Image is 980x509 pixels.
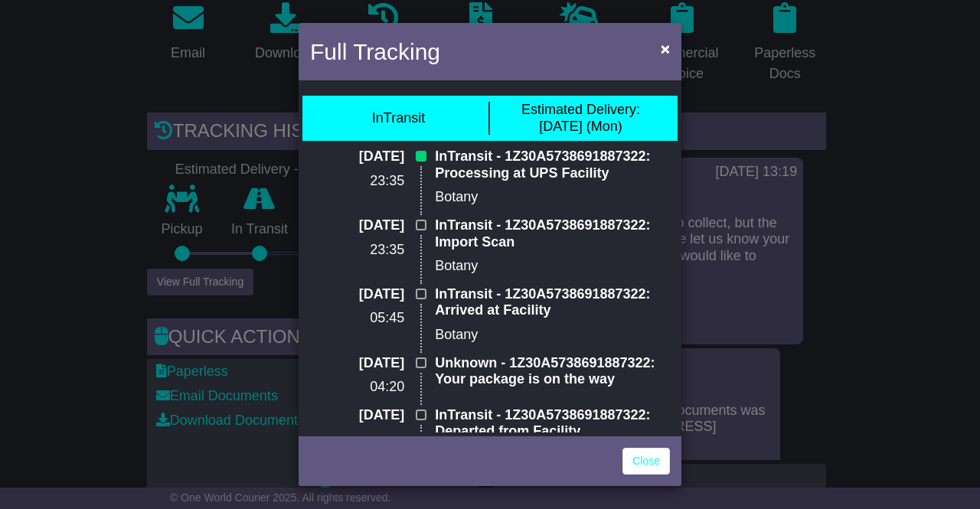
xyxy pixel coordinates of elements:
p: InTransit - 1Z30A5738691887322: Processing at UPS Facility [435,148,670,181]
span: × [661,40,670,57]
p: 23:35 [310,173,404,190]
span: Estimated Delivery: [521,102,640,117]
p: [DATE] [310,286,404,303]
p: Unknown - 1Z30A5738691887322: Your package is on the way [435,355,670,388]
div: InTransit [372,110,425,127]
button: Close [653,33,678,64]
h4: Full Tracking [310,34,440,69]
p: [DATE] [310,148,404,165]
p: 23:35 [310,242,404,259]
p: 20:23 [310,431,404,448]
p: InTransit - 1Z30A5738691887322: Arrived at Facility [435,286,670,319]
p: [DATE] [310,217,404,234]
p: InTransit - 1Z30A5738691887322: Departed from Facility [435,407,670,440]
p: [DATE] [310,355,404,372]
p: 05:45 [310,310,404,327]
div: [DATE] (Mon) [521,102,640,135]
p: Botany [435,327,670,344]
p: Botany [435,258,670,275]
p: InTransit - 1Z30A5738691887322: Import Scan [435,217,670,250]
p: 04:20 [310,379,404,396]
p: [DATE] [310,407,404,424]
p: Botany [435,189,670,206]
a: Close [622,448,670,475]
